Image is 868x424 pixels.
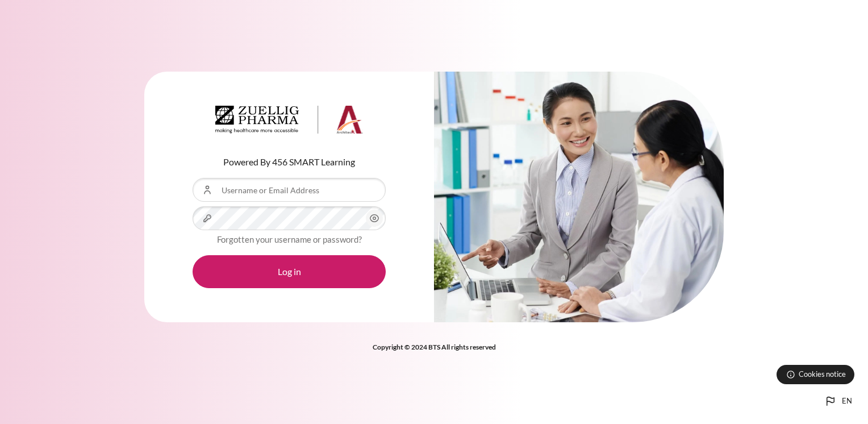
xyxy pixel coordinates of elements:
button: Log in [193,255,386,288]
a: Architeck [215,106,363,139]
span: en [842,396,852,407]
p: Powered By 456 SMART Learning [193,155,386,169]
img: Architeck [215,106,363,134]
a: Forgotten your username or password? [217,234,362,244]
button: Languages [819,390,857,413]
strong: Copyright © 2024 BTS All rights reserved [373,343,496,351]
input: Username or Email Address [193,178,386,202]
span: Cookies notice [799,369,846,380]
button: Cookies notice [777,365,854,384]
